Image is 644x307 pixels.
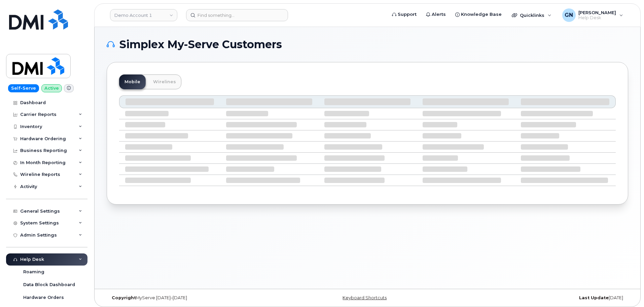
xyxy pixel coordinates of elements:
span: Simplex My-Serve Customers [119,39,282,50]
a: Mobile [119,74,146,89]
a: Keyboard Shortcuts [343,295,387,300]
strong: Copyright [112,295,136,300]
a: Wirelines [148,74,181,89]
div: MyServe [DATE]–[DATE] [107,295,281,301]
div: [DATE] [454,295,628,301]
strong: Last Update [579,295,609,300]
